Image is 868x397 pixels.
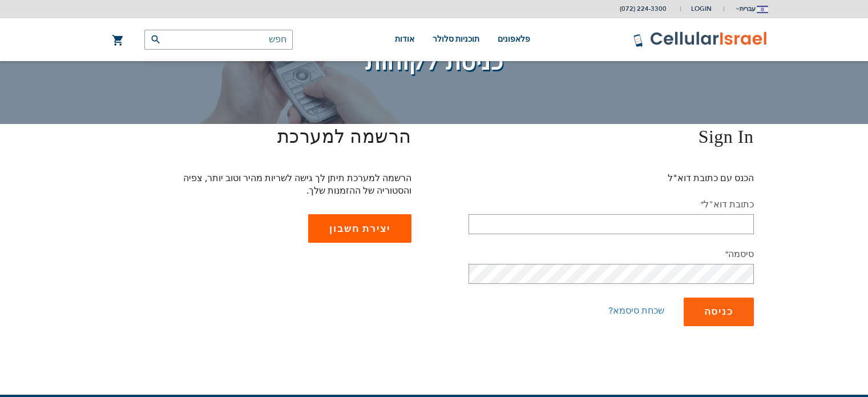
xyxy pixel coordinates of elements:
a: (072) 224-3300 [620,5,667,13]
button: עברית [734,1,768,17]
a: תוכניות סלולר [433,18,480,61]
input: דואר אלקטרוני [469,214,754,234]
span: תוכניות סלולר [433,35,480,43]
span: אודות [395,35,414,43]
label: כתובת דוא"ל [700,198,754,211]
span: Login [691,5,712,13]
p: הרשמה למערכת תיתן לך גישה לשריות מהיר וטוב יותר, צפיה והסטוריה של ההזמנות שלך. [180,172,411,197]
span: כניסת לקוחות [365,47,503,78]
a: שכחת סיסמא? [608,304,664,317]
span: יצירת חשבון [329,223,390,234]
a: פלאפונים [498,18,530,61]
img: לוגו סלולר ישראל [633,31,768,48]
span: כניסה [704,306,733,317]
input: חפש [144,30,293,50]
a: אודות [395,18,414,61]
span: פלאפונים [498,35,530,43]
a: יצירת חשבון [308,214,411,243]
label: סיסמה [724,248,754,260]
button: כניסה [684,298,754,326]
img: Jerusalem [757,6,768,13]
span: הרשמה למערכת [277,126,411,147]
p: הכנס עם כתובת דוא"ל [523,172,754,185]
span: Sign In [699,126,754,147]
